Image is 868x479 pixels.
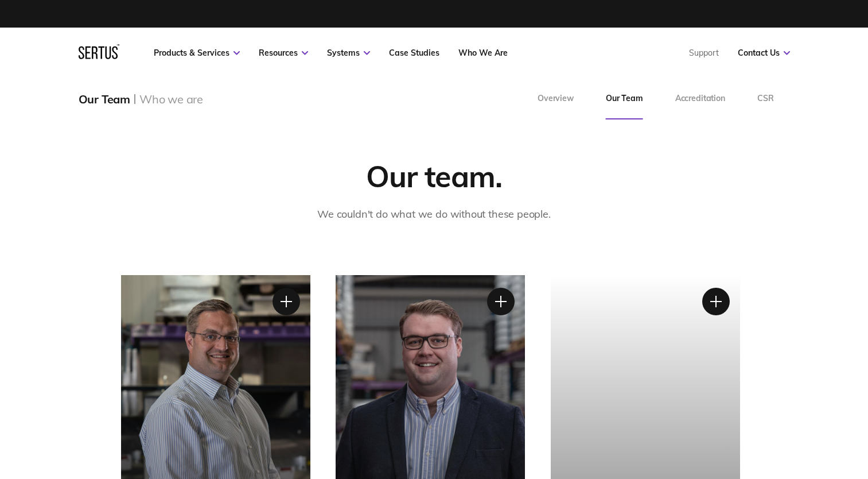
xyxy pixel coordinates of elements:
[259,48,308,58] a: Resources
[327,48,370,58] a: Systems
[317,206,551,223] p: We couldn't do what we do without these people.
[389,48,439,58] a: Case Studies
[366,157,503,195] div: Our team.
[139,92,203,106] div: Who we are
[738,48,790,58] a: Contact Us
[79,92,130,106] div: Our Team
[741,78,790,119] a: CSR
[154,48,240,58] a: Products & Services
[458,48,508,58] a: Who We Are
[521,78,590,119] a: Overview
[689,48,719,58] a: Support
[659,78,741,119] a: Accreditation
